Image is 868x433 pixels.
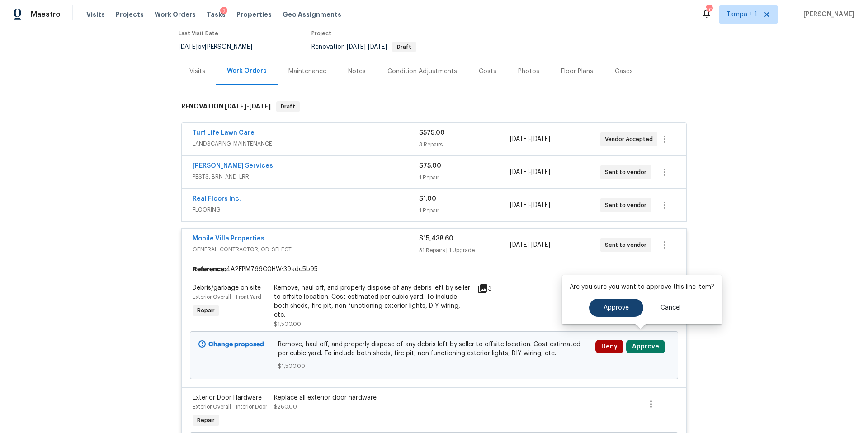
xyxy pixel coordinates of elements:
[605,240,650,249] span: Sent to vendor
[193,139,419,148] span: LANDSCAPING_MAINTENANCE
[220,7,227,16] div: 2
[510,135,550,144] span: -
[116,10,144,19] span: Projects
[368,44,387,50] span: [DATE]
[393,44,415,50] span: Draft
[193,285,261,291] span: Debris/garbage on site
[193,235,264,242] a: Mobile Villa Properties
[208,341,264,348] b: Change proposed
[225,103,246,109] span: [DATE]
[311,44,416,50] span: Renovation
[531,242,550,248] span: [DATE]
[193,130,255,136] a: Turf Life Lawn Care
[181,101,271,112] h6: RENOVATION
[561,67,593,76] div: Floor Plans
[510,240,550,249] span: -
[179,31,218,36] span: Last Visit Date
[193,163,273,169] a: [PERSON_NAME] Services
[479,67,496,76] div: Costs
[274,393,472,402] div: Replace all exterior door hardware.
[419,173,509,182] div: 1 Repair
[193,294,261,300] span: Exterior Overall - Front Yard
[311,31,331,36] span: Project
[189,67,205,76] div: Visits
[283,10,341,19] span: Geo Assignments
[274,321,301,327] span: $1,500.00
[193,395,262,401] span: Exterior Door Hardware
[510,242,529,248] span: [DATE]
[277,102,299,111] span: Draft
[589,299,643,317] button: Approve
[595,340,623,353] button: Deny
[531,136,550,142] span: [DATE]
[249,103,271,109] span: [DATE]
[510,201,550,210] span: -
[31,10,61,19] span: Maestro
[419,130,445,136] span: $575.00
[531,169,550,175] span: [DATE]
[155,10,196,19] span: Work Orders
[510,168,550,177] span: -
[419,246,509,255] div: 31 Repairs | 1 Upgrade
[419,206,509,215] div: 1 Repair
[419,163,441,169] span: $75.00
[646,299,695,317] button: Cancel
[605,168,650,177] span: Sent to vendor
[288,67,326,76] div: Maintenance
[182,261,686,278] div: 4A2FPM766C0HW-39adc5b95
[800,10,854,19] span: [PERSON_NAME]
[477,283,513,294] div: 3
[278,340,590,358] span: Remove, haul off, and properly dispose of any debris left by seller to offsite location. Cost est...
[86,10,105,19] span: Visits
[660,305,681,311] span: Cancel
[726,10,757,19] span: Tampa + 1
[227,66,267,75] div: Work Orders
[510,169,529,175] span: [DATE]
[387,67,457,76] div: Condition Adjustments
[179,44,198,50] span: [DATE]
[179,42,263,52] div: by [PERSON_NAME]
[604,305,629,311] span: Approve
[510,136,529,142] span: [DATE]
[274,283,472,320] div: Remove, haul off, and properly dispose of any debris left by seller to offsite location. Cost est...
[615,67,633,76] div: Cases
[193,172,419,181] span: PESTS, BRN_AND_LRR
[236,10,272,19] span: Properties
[347,44,387,50] span: -
[419,196,436,202] span: $1.00
[605,135,656,144] span: Vendor Accepted
[207,11,226,18] span: Tasks
[193,306,218,315] span: Repair
[570,282,714,292] p: Are you sure you want to approve this line item?
[193,265,226,274] b: Reference:
[706,5,712,14] div: 50
[626,340,665,353] button: Approve
[193,196,241,202] a: Real Floors Inc.
[348,67,366,76] div: Notes
[278,362,590,371] span: $1,500.00
[347,44,366,50] span: [DATE]
[225,103,271,109] span: -
[605,201,650,210] span: Sent to vendor
[179,92,689,121] div: RENOVATION [DATE]-[DATE]Draft
[193,205,419,214] span: FLOORING
[274,404,297,409] span: $260.00
[518,67,539,76] div: Photos
[193,245,419,254] span: GENERAL_CONTRACTOR, OD_SELECT
[419,235,453,242] span: $15,438.60
[193,416,218,425] span: Repair
[531,202,550,208] span: [DATE]
[510,202,529,208] span: [DATE]
[419,140,509,149] div: 3 Repairs
[193,404,267,409] span: Exterior Overall - Interior Door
